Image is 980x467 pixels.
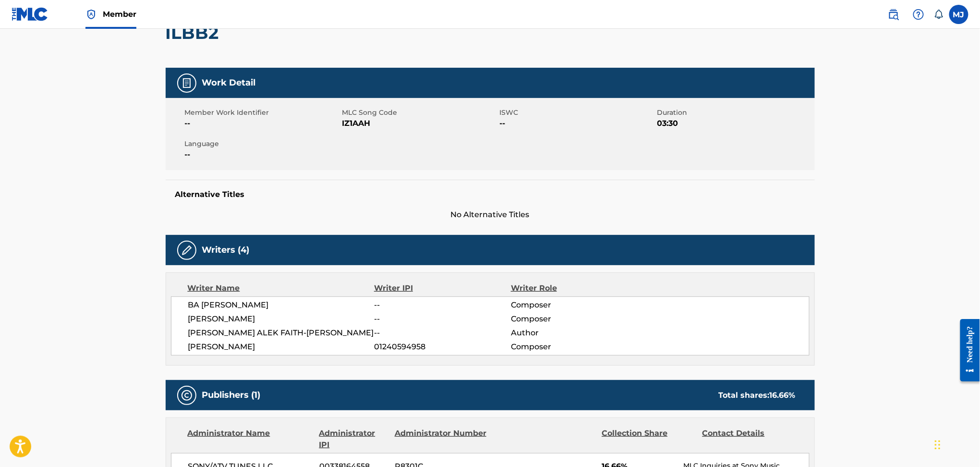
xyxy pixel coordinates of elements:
[319,428,387,451] div: Administrator IPI
[909,5,928,24] div: Help
[181,245,193,256] img: Writers
[202,245,250,256] h5: Writers (4)
[188,299,375,311] span: BA [PERSON_NAME]
[934,10,944,19] div: Notifications
[511,283,635,294] div: Writer Role
[166,209,815,221] span: No Alternative Titles
[374,327,510,339] span: --
[185,149,340,160] span: --
[202,390,261,401] h5: Publishers (1)
[342,118,497,129] span: IZ1AAH
[702,428,796,451] div: Contact Details
[181,390,193,401] img: Publishers
[395,428,488,451] div: Administrator Number
[202,77,256,88] h5: Work Detail
[884,5,903,24] a: Public Search
[342,108,497,118] span: MLC Song Code
[175,190,805,199] h5: Alternative Titles
[935,430,941,459] div: Drag
[85,9,97,20] img: Top Rightsholder
[185,139,340,149] span: Language
[500,118,655,129] span: --
[719,390,796,401] div: Total shares:
[103,9,136,20] span: Member
[188,341,375,353] span: [PERSON_NAME]
[511,299,635,311] span: Composer
[185,108,340,118] span: Member Work Identifier
[511,313,635,325] span: Composer
[500,108,655,118] span: ISWC
[374,299,510,311] span: --
[374,283,511,294] div: Writer IPI
[949,5,968,24] div: User Menu
[953,311,980,389] iframe: Resource Center
[185,118,340,129] span: --
[657,118,812,129] span: 03:30
[602,428,695,451] div: Collection Share
[188,283,375,294] div: Writer Name
[888,9,899,20] img: search
[511,327,635,339] span: Author
[188,313,375,325] span: [PERSON_NAME]
[166,22,224,44] h2: ILBB2
[932,421,980,467] iframe: Chat Widget
[188,428,312,451] div: Administrator Name
[181,77,193,89] img: Work Detail
[657,108,812,118] span: Duration
[374,313,510,325] span: --
[12,7,48,21] img: MLC Logo
[188,327,375,339] span: [PERSON_NAME] ALEK FAITH-[PERSON_NAME]
[511,341,635,353] span: Composer
[913,9,924,20] img: help
[374,341,510,353] span: 01240594958
[770,391,796,400] span: 16.66 %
